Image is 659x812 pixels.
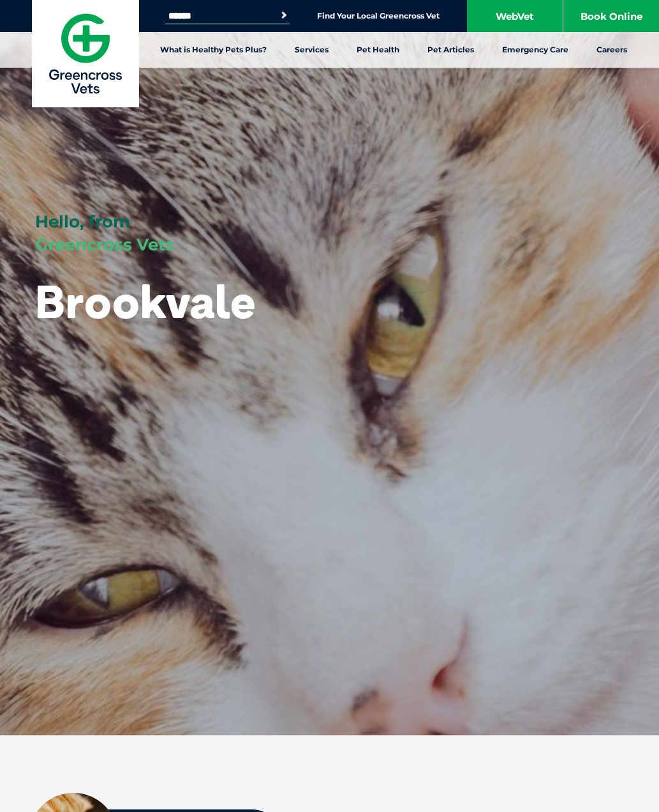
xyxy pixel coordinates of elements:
h1: Brookvale [35,276,256,326]
a: Pet Health [343,32,413,68]
a: Pet Articles [413,32,488,68]
span: Greencross Vets [35,234,174,255]
a: Emergency Care [488,32,582,68]
a: What is Healthy Pets Plus? [146,32,281,68]
button: Search [278,9,290,22]
span: Hello, from [35,211,130,232]
a: Services [281,32,343,68]
a: Find Your Local Greencross Vet [317,11,440,21]
a: Careers [582,32,641,68]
